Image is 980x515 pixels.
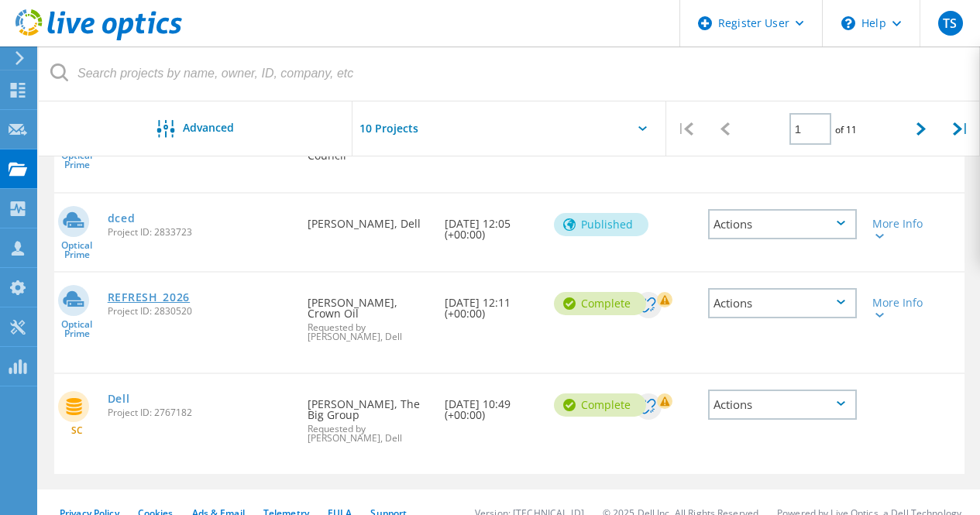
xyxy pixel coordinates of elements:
[708,288,857,318] div: Actions
[554,393,646,417] div: Complete
[708,209,857,239] div: Actions
[108,292,190,303] a: REFRESH_2026
[554,213,648,236] div: Published
[54,320,100,338] span: Optical Prime
[437,194,546,256] div: [DATE] 12:05 (+00:00)
[943,17,957,29] span: TS
[300,374,436,458] div: [PERSON_NAME], The Big Group
[437,273,546,335] div: [DATE] 12:11 (+00:00)
[108,408,293,417] span: Project ID: 2767182
[108,213,136,224] a: dced
[108,393,130,404] a: Dell
[708,390,857,420] div: Actions
[308,323,428,342] span: Requested by [PERSON_NAME], Dell
[841,16,855,30] svg: \n
[835,123,857,136] span: of 11
[666,101,706,156] div: |
[108,307,293,316] span: Project ID: 2830520
[54,151,100,170] span: Optical Prime
[108,228,293,237] span: Project ID: 2833723
[54,241,100,259] span: Optical Prime
[300,273,436,357] div: [PERSON_NAME], Crown Oil
[554,292,646,315] div: Complete
[940,101,980,156] div: |
[300,194,436,245] div: [PERSON_NAME], Dell
[15,33,182,43] a: Live Optics Dashboard
[872,218,930,240] div: More Info
[183,122,234,133] span: Advanced
[437,374,546,436] div: [DATE] 10:49 (+00:00)
[872,297,930,319] div: More Info
[71,426,83,435] span: SC
[308,424,428,443] span: Requested by [PERSON_NAME], Dell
